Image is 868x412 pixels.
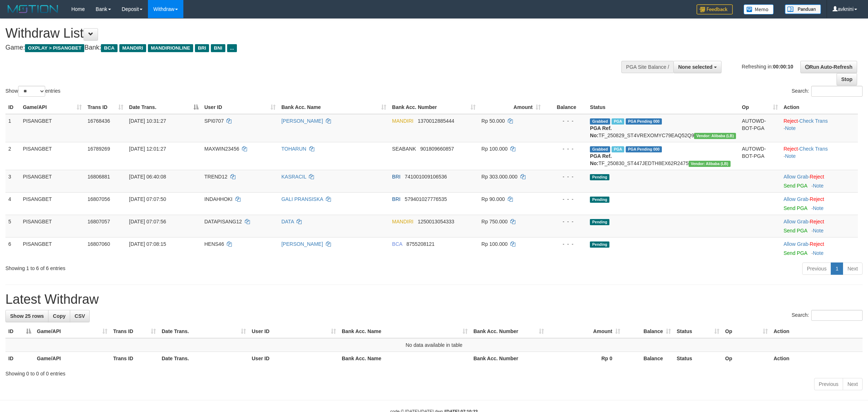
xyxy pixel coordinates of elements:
th: Rp 0 [547,352,623,365]
span: 16807056 [88,196,110,202]
th: Balance [623,352,674,365]
span: CSV [75,313,85,319]
td: TF_250829_ST4VREXOMYC79EAQ52Q9 [587,114,739,142]
th: Game/API [34,352,110,365]
span: · [784,196,810,202]
label: Show entries [5,86,60,97]
a: Run Auto-Refresh [800,61,857,73]
a: Allow Grab [784,241,808,247]
th: Op [722,352,771,365]
th: Status [587,101,739,114]
th: Trans ID [110,352,159,365]
label: Search: [792,86,863,97]
th: User ID [249,352,339,365]
span: · [784,241,810,247]
span: BNI [211,44,225,52]
td: 6 [5,237,20,260]
h4: Game: Bank: [5,44,571,51]
span: Pending [590,174,609,180]
th: Bank Acc. Name: activate to sort column ascending [339,325,471,338]
th: Trans ID: activate to sort column ascending [85,101,126,114]
a: Stop [837,73,857,85]
span: MANDIRI [392,118,413,124]
button: None selected [673,61,722,73]
span: Vendor URL: https://dashboard.q2checkout.com/secure [694,133,736,139]
img: panduan.png [785,4,821,14]
a: Note [813,205,824,211]
span: MANDIRI [392,219,413,224]
span: Marked by avksurya [612,146,624,152]
a: Reject [810,174,824,180]
span: Grabbed [590,118,610,125]
th: Status: activate to sort column ascending [674,325,722,338]
th: Action [771,352,863,365]
span: Rp 303.000.000 [481,174,518,180]
span: MANDIRIONLINE [148,44,193,52]
th: Date Trans.: activate to sort column ascending [159,325,249,338]
a: TOHARUN [281,146,306,152]
th: Balance [544,101,587,114]
th: Bank Acc. Number: activate to sort column ascending [389,101,478,114]
span: Rp 750.000 [481,219,507,224]
span: [DATE] 06:40:08 [129,174,166,180]
td: PISANGBET [20,114,85,142]
td: · [781,237,858,260]
span: Pending [590,241,609,248]
span: [DATE] 10:31:27 [129,118,166,124]
td: · [781,215,858,237]
th: Action [771,325,863,338]
input: Search: [811,310,863,321]
a: [PERSON_NAME] [281,118,323,124]
th: Action [781,101,858,114]
span: Copy [53,313,65,319]
span: BRI [195,44,209,52]
a: CSV [70,310,90,322]
span: Copy 1250013054333 to clipboard [418,219,454,224]
span: · [784,174,810,180]
td: 1 [5,114,20,142]
span: PGA Pending [626,146,662,152]
th: Trans ID: activate to sort column ascending [110,325,159,338]
span: Copy 901809660857 to clipboard [420,146,454,152]
b: PGA Ref. No: [590,125,612,138]
a: Reject [810,196,824,202]
span: 16768436 [88,118,110,124]
span: Grabbed [590,146,610,152]
img: MOTION_logo.png [5,4,60,14]
a: Check Trans [799,118,828,124]
span: BRI [392,174,400,180]
a: 1 [831,262,843,275]
div: Showing 0 to 0 of 0 entries [5,367,863,377]
a: Next [843,262,863,275]
th: Date Trans.: activate to sort column descending [126,101,201,114]
span: MAXWIN23456 [204,146,239,152]
th: Amount: activate to sort column ascending [478,101,544,114]
a: Next [843,378,863,390]
a: DATA [281,219,294,224]
a: Note [813,183,824,189]
td: · [781,170,858,192]
td: · · [781,142,858,170]
th: Balance: activate to sort column ascending [623,325,674,338]
a: Note [813,250,824,256]
th: Amount: activate to sort column ascending [547,325,623,338]
td: AUTOWD-BOT-PGA [739,114,780,142]
label: Search: [792,310,863,321]
a: Send PGA [784,250,807,256]
th: ID [5,352,34,365]
img: Button%20Memo.svg [744,4,774,14]
td: 4 [5,192,20,215]
span: · [784,219,810,224]
span: MANDIRI [119,44,146,52]
a: Allow Grab [784,219,808,224]
span: Copy 741001009106536 to clipboard [405,174,447,180]
span: Rp 90.000 [481,196,505,202]
td: · [781,192,858,215]
a: Reject [784,118,798,124]
td: PISANGBET [20,170,85,192]
td: PISANGBET [20,215,85,237]
th: Bank Acc. Number: activate to sort column ascending [471,325,547,338]
a: Allow Grab [784,196,808,202]
a: GALI PRANSISKA [281,196,323,202]
th: Op: activate to sort column ascending [739,101,780,114]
